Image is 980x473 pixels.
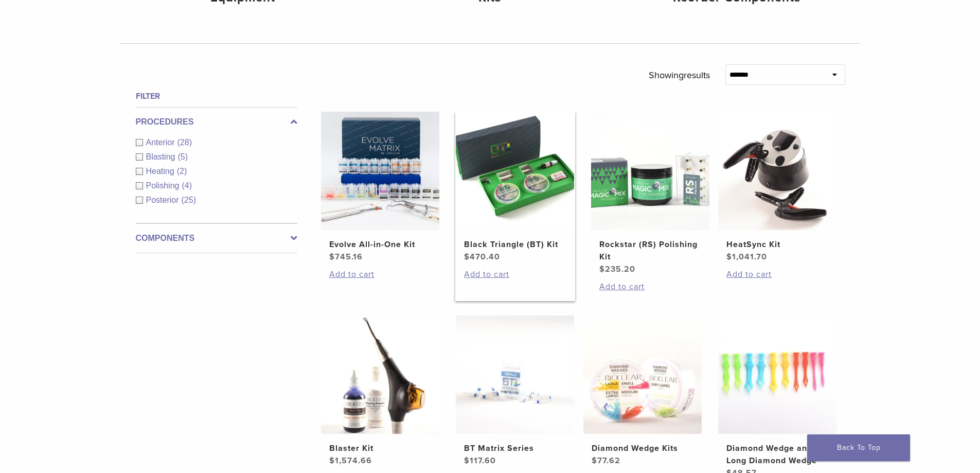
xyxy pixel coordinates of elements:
[583,316,703,467] a: Diamond Wedge KitsDiamond Wedge Kits $77.62
[718,112,838,263] a: HeatSync KitHeatSync Kit $1,041.70
[146,152,178,161] span: Blasting
[726,252,767,262] bdi: 1,041.70
[591,112,710,275] a: Rockstar (RS) Polishing KitRockstar (RS) Polishing Kit $235.20
[726,268,828,281] a: Add to cart: “HeatSync Kit”
[146,167,177,176] span: Heating
[329,456,335,466] span: $
[136,116,297,128] label: Procedures
[464,268,566,281] a: Add to cart: “Black Triangle (BT) Kit”
[329,456,372,466] bdi: 1,574.66
[136,90,297,102] h4: Filter
[146,196,182,204] span: Posterior
[726,442,828,467] h2: Diamond Wedge and Long Diamond Wedge
[329,238,431,251] h2: Evolve All-in-One Kit
[592,456,620,466] bdi: 77.62
[177,138,192,147] span: (28)
[726,238,828,251] h2: HeatSync Kit
[182,181,192,190] span: (4)
[592,442,693,454] h2: Diamond Wedge Kits
[455,112,575,263] a: Black Triangle (BT) KitBlack Triangle (BT) Kit $470.40
[464,252,500,262] bdi: 470.40
[136,232,297,244] label: Components
[718,112,836,230] img: HeatSync Kit
[464,442,566,454] h2: BT Matrix Series
[321,112,439,230] img: Evolve All-in-One Kit
[320,316,440,467] a: Blaster KitBlaster Kit $1,574.66
[146,181,182,190] span: Polishing
[464,456,496,466] bdi: 117.60
[599,264,635,274] bdi: 235.20
[320,112,440,263] a: Evolve All-in-One KitEvolve All-in-One Kit $745.16
[599,264,605,274] span: $
[321,316,439,434] img: Blaster Kit
[726,252,732,262] span: $
[599,238,701,263] h2: Rockstar (RS) Polishing Kit
[464,456,470,466] span: $
[456,112,574,230] img: Black Triangle (BT) Kit
[464,238,566,251] h2: Black Triangle (BT) Kit
[329,442,431,454] h2: Blaster Kit
[177,152,188,161] span: (5)
[455,316,575,467] a: BT Matrix SeriesBT Matrix Series $117.60
[718,316,836,434] img: Diamond Wedge and Long Diamond Wedge
[329,268,431,281] a: Add to cart: “Evolve All-in-One Kit”
[329,252,363,262] bdi: 745.16
[583,316,702,434] img: Diamond Wedge Kits
[649,64,710,86] p: Showing results
[599,281,701,293] a: Add to cart: “Rockstar (RS) Polishing Kit”
[177,167,187,176] span: (2)
[182,196,196,204] span: (25)
[146,138,177,147] span: Anterior
[456,316,574,434] img: BT Matrix Series
[591,112,709,230] img: Rockstar (RS) Polishing Kit
[464,252,470,262] span: $
[807,434,910,461] a: Back To Top
[592,456,597,466] span: $
[329,252,335,262] span: $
